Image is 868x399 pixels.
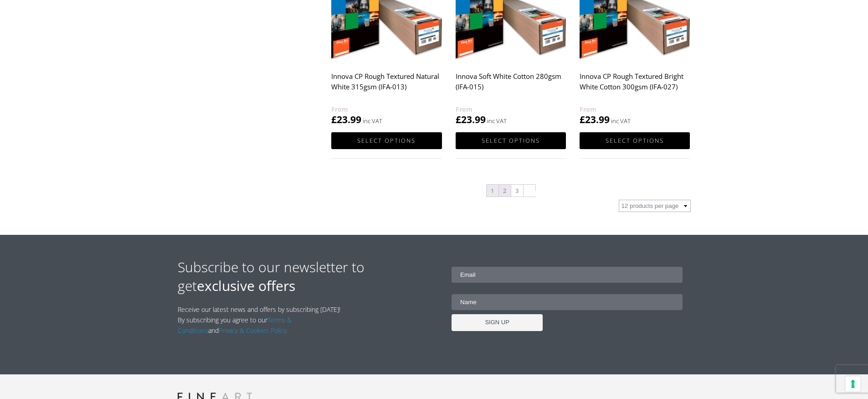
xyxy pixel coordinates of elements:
span: Page 1 [487,185,498,197]
input: Email [452,267,683,283]
button: Your consent preferences for tracking technologies [845,376,861,392]
input: SIGN UP [452,314,543,331]
a: Page 3 [511,185,523,197]
h2: Subscribe to our newsletter to get [178,258,434,295]
nav: Product Pagination [331,184,690,200]
bdi: 23.99 [580,113,610,126]
p: Receive our latest news and offers by subscribing [DATE]! By subscribing you agree to our and [178,304,345,336]
strong: exclusive offers [197,276,295,295]
h2: Innova CP Rough Textured Bright White Cotton 300gsm (IFA-027) [580,67,690,104]
a: Select options for “Innova CP Rough Textured Bright White Cotton 300gsm (IFA-027)” [580,132,690,149]
h2: Innova CP Rough Textured Natural White 315gsm (IFA-013) [331,67,442,104]
span: £ [456,113,461,126]
a: Select options for “Innova CP Rough Textured Natural White 315gsm (IFA-013)” [331,132,442,149]
bdi: 23.99 [456,113,486,126]
h2: Innova Soft White Cotton 280gsm (IFA-015) [456,67,566,104]
a: Select options for “Innova Soft White Cotton 280gsm (IFA-015)” [456,132,566,149]
a: Privacy & Cookies Policy. [219,326,288,335]
a: Page 2 [499,185,511,197]
input: Name [452,294,683,310]
span: £ [580,113,585,126]
bdi: 23.99 [331,113,361,126]
span: £ [331,113,337,126]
